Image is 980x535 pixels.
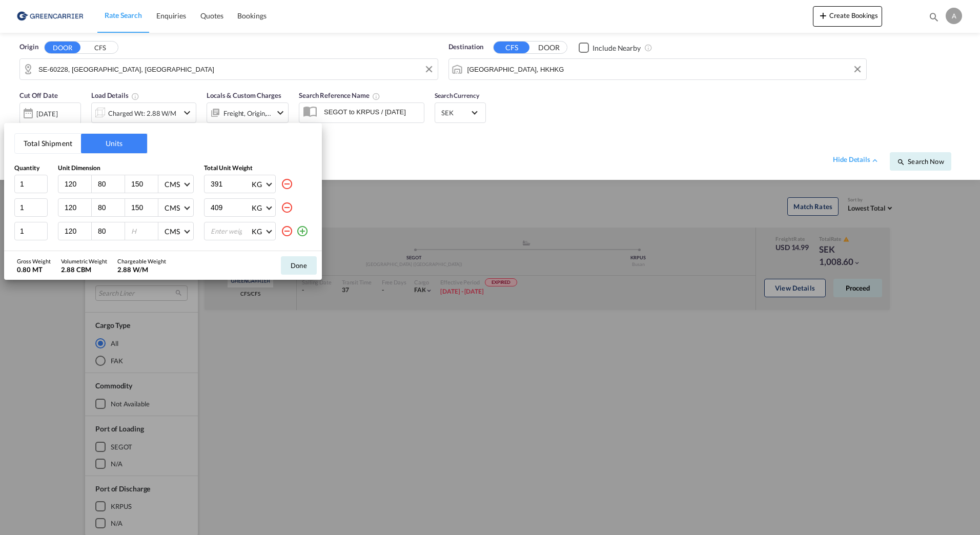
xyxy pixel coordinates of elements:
input: Qty [14,222,48,240]
input: Enter weight [210,175,251,193]
input: W [97,203,125,212]
div: 0.80 MT [17,265,51,274]
input: L [64,179,91,189]
button: Total Shipment [15,134,81,153]
div: Volumetric Weight [61,257,107,265]
div: KG [252,180,262,189]
div: CMS [165,227,180,236]
input: W [97,227,125,236]
div: Chargeable Weight [117,257,166,265]
div: KG [252,203,262,212]
div: Gross Weight [17,257,51,265]
input: H [130,203,158,212]
md-icon: icon-minus-circle-outline [281,225,293,237]
input: Enter weight [210,222,251,240]
div: Total Unit Weight [204,164,312,173]
input: L [64,203,91,212]
input: W [97,179,125,189]
md-icon: icon-plus-circle-outline [296,225,309,237]
div: CMS [165,203,180,212]
input: Qty [14,198,48,217]
md-icon: icon-minus-circle-outline [281,178,293,190]
div: 2.88 W/M [117,265,166,274]
div: KG [252,227,262,236]
div: 2.88 CBM [61,265,107,274]
input: H [130,179,158,189]
button: Units [81,134,147,153]
button: Done [281,256,317,275]
input: Enter weight [210,199,251,216]
div: Quantity [14,164,48,173]
div: Unit Dimension [58,164,194,173]
input: H [130,227,158,236]
input: L [64,227,91,236]
div: CMS [165,180,180,189]
md-icon: icon-minus-circle-outline [281,201,293,214]
input: Qty [14,175,48,193]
